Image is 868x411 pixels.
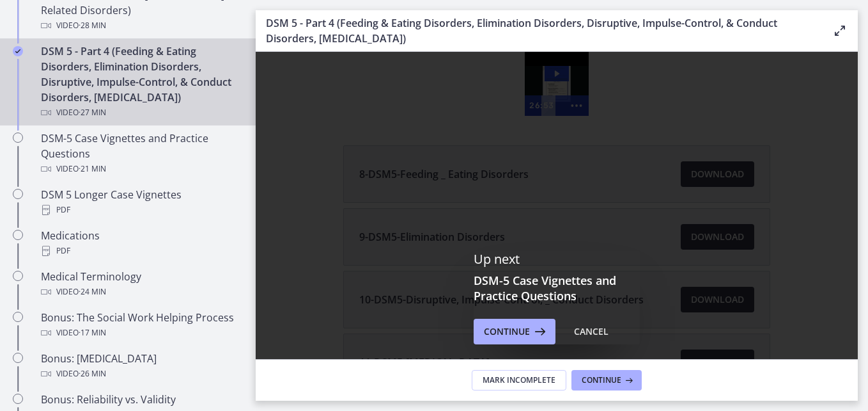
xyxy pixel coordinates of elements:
div: Video [41,366,240,382]
div: Video [41,18,240,33]
button: Play Video: cmsec0qq9n7s72sd4oig.mp4 [289,14,313,29]
div: Bonus: The Social Work Helping Process [41,310,240,341]
p: Up next [474,251,640,268]
span: · 21 min [79,161,106,177]
span: · 26 min [79,366,106,382]
div: Video [41,284,240,300]
div: Cancel [574,324,608,339]
span: · 27 min [79,105,106,120]
div: PDF [41,243,240,259]
button: Show more buttons [309,44,333,64]
span: Continue [484,324,530,339]
div: DSM 5 - Part 4 (Feeding & Eating Disorders, Elimination Disorders, Disruptive, Impulse-Control, &... [41,44,240,120]
div: Bonus: [MEDICAL_DATA] [41,351,240,382]
i: Completed [13,46,23,56]
span: · 24 min [79,284,106,300]
button: Continue [571,370,642,391]
div: DSM 5 Longer Case Vignettes [41,187,240,218]
div: Video [41,325,240,341]
h3: DSM-5 Case Vignettes and Practice Questions [474,273,640,303]
span: · 28 min [79,18,106,33]
div: Medications [41,228,240,259]
div: Playbar [292,44,303,64]
h3: DSM 5 - Part 4 (Feeding & Eating Disorders, Elimination Disorders, Disruptive, Impulse-Control, &... [266,15,812,46]
span: · 17 min [79,325,106,341]
span: Mark Incomplete [483,375,555,385]
div: Medical Terminology [41,269,240,300]
div: Video [41,161,240,177]
div: DSM-5 Case Vignettes and Practice Questions [41,131,240,177]
div: Video [41,105,240,120]
button: Continue [474,319,555,344]
button: Mark Incomplete [472,370,566,391]
button: Cancel [564,319,619,344]
span: Continue [582,375,621,385]
div: PDF [41,202,240,218]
